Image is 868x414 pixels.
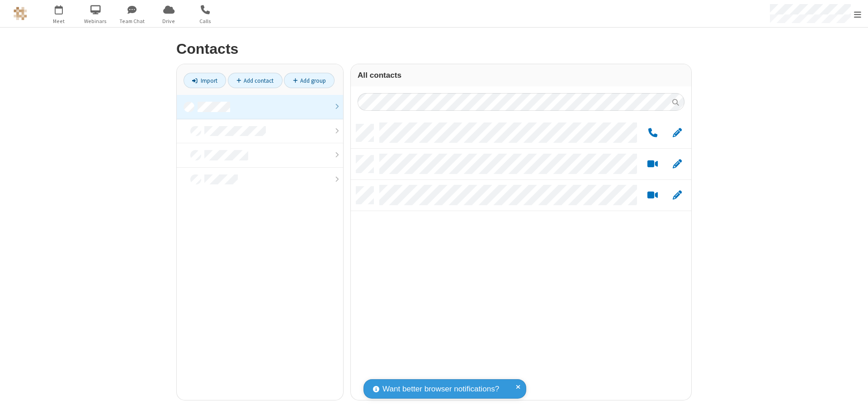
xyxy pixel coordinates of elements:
[644,159,661,170] button: Start a video meeting
[845,390,861,408] iframe: Chat
[228,73,283,88] a: Add contact
[644,127,661,139] button: Call by phone
[189,17,222,25] span: Calls
[42,17,76,25] span: Meet
[284,73,335,88] a: Add group
[152,17,186,25] span: Drive
[184,73,226,88] a: Import
[668,190,686,201] button: Edit
[176,41,692,57] h2: Contacts
[351,118,691,400] div: grid
[382,383,499,395] span: Want better browser notifications?
[668,127,686,139] button: Edit
[14,7,27,20] img: QA Selenium DO NOT DELETE OR CHANGE
[115,17,149,25] span: Team Chat
[358,71,684,80] h3: All contacts
[644,190,661,201] button: Start a video meeting
[668,159,686,170] button: Edit
[79,17,113,25] span: Webinars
